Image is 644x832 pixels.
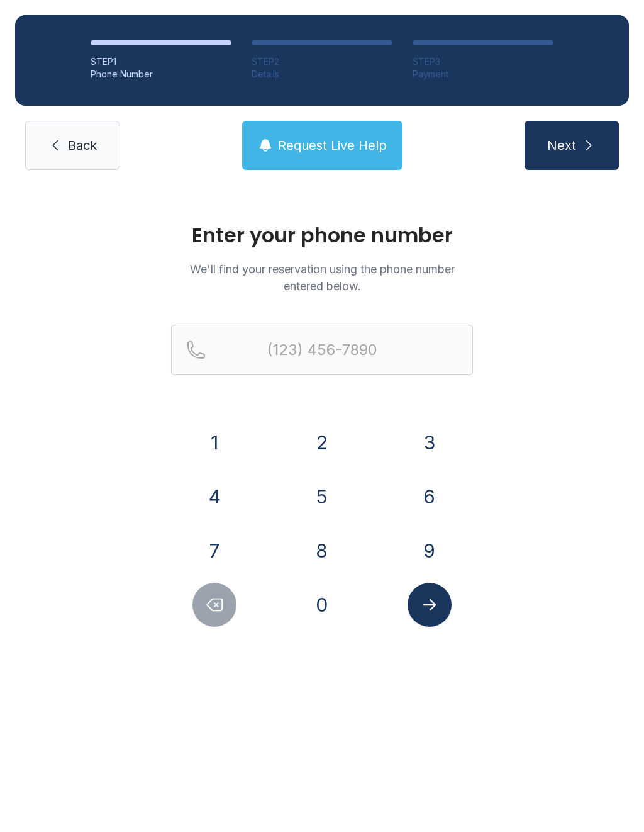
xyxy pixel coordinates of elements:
[413,55,553,68] div: STEP 3
[252,55,392,68] div: STEP 2
[408,475,452,519] button: 6
[413,68,553,81] div: Payment
[192,420,236,464] button: 1
[252,68,392,81] div: Details
[68,137,97,154] span: Back
[278,137,387,154] span: Request Live Help
[91,68,231,81] div: Phone Number
[171,261,473,295] p: We'll find your reservation using the phone number entered below.
[171,325,473,375] input: Reservation phone number
[91,55,231,68] div: STEP 1
[192,583,236,627] button: Delete number
[300,583,344,627] button: 0
[547,137,576,154] span: Next
[192,529,236,573] button: 7
[300,420,344,464] button: 2
[408,529,452,573] button: 9
[171,225,473,245] h1: Enter your phone number
[192,475,236,519] button: 4
[408,420,452,464] button: 3
[300,475,344,519] button: 5
[300,529,344,573] button: 8
[408,583,452,627] button: Submit lookup form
